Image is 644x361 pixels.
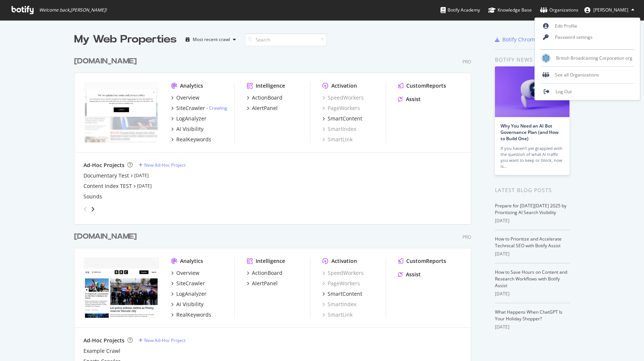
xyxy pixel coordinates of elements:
div: SmartContent [328,115,362,122]
span: Andy McGowan [593,7,628,13]
a: [DOMAIN_NAME] [74,56,140,67]
a: SpeedWorkers [322,269,364,277]
a: ActionBoard [247,269,282,277]
div: Botify Chrome Plugin [502,36,555,43]
a: ActionBoard [247,94,282,101]
div: Most recent crawl [193,37,230,42]
a: Content Index TEST [83,182,132,190]
div: Latest Blog Posts [495,186,570,194]
div: Activation [331,82,357,90]
a: Prepare for [DATE][DATE] 2025 by Prioritizing AI Search Visibility [495,203,566,216]
a: Assist [398,95,421,103]
a: New Ad-Hoc Project [139,162,186,168]
div: Organizations [540,6,578,14]
div: RealKeywords [176,311,211,318]
a: PageWorkers [322,104,360,112]
div: [DATE] [495,217,570,224]
div: Botify news [495,56,570,64]
a: How to Save Hours on Content and Research Workflows with Botify Assist [495,269,567,289]
div: ActionBoard [252,269,282,277]
div: Analytics [180,82,203,90]
div: AI Visibility [176,301,203,308]
a: SpeedWorkers [322,94,364,101]
button: [PERSON_NAME] [578,4,640,16]
img: British Broadcasting Corporation org [542,54,550,63]
a: AlertPanel [247,104,278,112]
div: SmartContent [328,290,362,298]
a: How to Prioritize and Accelerate Technical SEO with Botify Assist [495,236,562,249]
span: British Broadcasting Corporation org [556,55,632,61]
div: SiteCrawler [176,280,205,287]
a: Documentary Test [83,172,129,179]
a: SmartContent [322,290,362,298]
div: - [206,105,227,111]
div: AI Visibility [176,125,203,133]
div: [DATE] [495,291,570,297]
img: www.bbc.com [83,82,159,142]
a: SiteCrawler- Crawling [171,104,227,112]
div: Overview [176,94,199,101]
a: Example Crawl [83,347,120,355]
div: Intelligence [256,82,285,90]
a: AlertPanel [247,280,278,287]
div: Overview [176,269,199,277]
a: Overview [171,269,199,277]
div: CustomReports [406,82,446,90]
a: [DATE] [134,172,149,179]
div: AlertPanel [252,104,278,112]
div: Knowledge Base [488,6,532,14]
a: [DOMAIN_NAME] [74,231,140,242]
a: SiteCrawler [171,280,205,287]
span: Welcome back, [PERSON_NAME] ! [39,7,107,13]
a: AI Visibility [171,125,203,133]
a: RealKeywords [171,136,211,143]
button: Most recent crawl [183,34,239,45]
div: [DATE] [495,251,570,257]
a: Log Out [535,86,640,97]
a: Crawling [209,105,227,111]
a: Sounds [83,193,102,200]
div: Pro [463,234,471,240]
a: Botify Chrome Plugin [495,36,555,43]
div: SmartLink [322,136,353,143]
div: SmartIndex [322,301,356,308]
a: SmartContent [322,115,362,122]
div: LogAnalyzer [176,115,206,122]
a: PageWorkers [322,280,360,287]
a: SmartIndex [322,125,356,133]
div: RealKeywords [176,136,211,143]
img: Why You Need an AI Bot Governance Plan (and How to Build One) [495,66,569,117]
div: Assist [406,95,421,103]
span: Log Out [556,88,572,95]
div: ActionBoard [252,94,282,101]
div: My Web Properties [74,32,177,47]
div: CustomReports [406,257,446,265]
a: [DATE] [137,183,152,189]
div: Ad-Hoc Projects [83,161,124,169]
a: LogAnalyzer [171,115,206,122]
div: New Ad-Hoc Project [144,337,186,343]
div: AlertPanel [252,280,278,287]
div: SiteCrawler [176,104,205,112]
div: angle-left [80,203,90,215]
a: SmartLink [322,311,353,318]
div: LogAnalyzer [176,290,206,298]
div: Pro [463,59,471,65]
a: Password settings [535,32,640,43]
div: Botify Academy [441,6,480,14]
div: [DOMAIN_NAME] [74,56,137,67]
div: angle-right [90,205,95,213]
a: CustomReports [398,82,446,90]
div: See all Organizations [535,69,640,81]
a: RealKeywords [171,311,211,318]
img: www.bbc.co.uk [83,257,159,318]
